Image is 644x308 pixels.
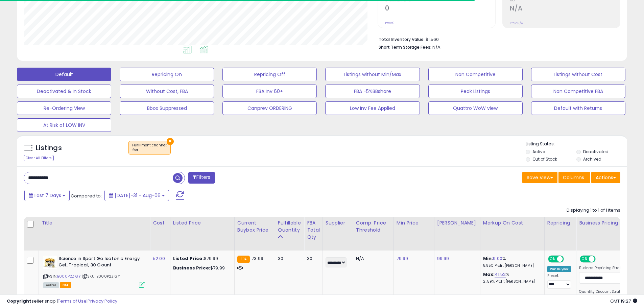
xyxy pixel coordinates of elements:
div: % [483,271,539,284]
button: Low Inv Fee Applied [325,101,420,115]
div: % [483,256,539,268]
h2: 0 [385,4,495,14]
p: 5.85% Profit [PERSON_NAME] [483,263,539,268]
span: ON [581,256,589,262]
span: 2025-08-14 19:27 GMT [610,298,637,304]
b: Total Inventory Value: [379,37,425,42]
button: Canprev ORDERING [222,101,317,115]
div: Cost [153,219,167,227]
div: Supplier [326,219,350,227]
a: 41.52 [495,271,506,278]
span: Compared to: [71,193,102,199]
button: Last 7 Days [24,190,70,201]
p: Listing States: [526,141,627,147]
span: OFF [595,256,605,262]
button: Repricing Off [222,68,317,81]
span: | SKU: B000P2ZIGY [82,274,120,279]
button: Actions [591,172,620,183]
a: Privacy Policy [88,298,117,304]
div: Comp. Price Threshold [356,219,391,234]
div: Repricing [547,219,574,227]
label: Active [532,149,545,155]
button: Peak Listings [428,85,523,98]
span: All listings currently available for purchase on Amazon [43,282,59,288]
label: Deactivated [583,149,609,155]
a: 52.00 [153,255,165,262]
a: Terms of Use [58,298,87,304]
div: [PERSON_NAME] [437,219,477,227]
b: Science in Sport Go Isotonic Energy Gel, Tropical, 30 Count [58,256,141,270]
div: Title [42,219,147,227]
b: Business Price: [173,265,210,271]
button: Bbox Suppressed [120,101,214,115]
div: ASIN: [43,256,145,287]
span: Fulfillment channel : [132,143,167,153]
button: Listings without Cost [531,68,625,81]
small: Prev: 0 [385,21,395,25]
small: Prev: N/A [510,21,523,25]
span: FBA [60,282,71,288]
button: Listings without Min/Max [325,68,420,81]
span: ON [549,256,557,262]
h5: Listings [36,143,62,153]
button: Repricing On [120,68,214,81]
div: fba [132,148,167,152]
small: FBA [237,256,250,263]
b: Max: [483,271,495,278]
button: Filters [188,172,215,184]
p: 21.59% Profit [PERSON_NAME] [483,279,539,284]
button: Default [17,68,111,81]
button: Non Competitive FBA [531,85,625,98]
h2: N/A [510,4,620,14]
div: Preset: [547,274,571,289]
span: Columns [563,174,584,181]
th: CSV column name: cust_attr_1_Supplier [323,217,353,251]
a: B000P2ZIGY [57,274,81,279]
button: Quattro WoW view [428,101,523,115]
button: Re-Ordering View [17,101,111,115]
div: 30 [278,256,299,262]
label: Business Repricing Strategy: [579,266,628,270]
div: Listed Price [173,219,232,227]
button: × [167,138,174,145]
span: N/A [432,44,440,50]
button: Columns [558,172,590,183]
li: $1,560 [379,35,615,43]
span: [DATE]-31 - Aug-06 [115,192,161,199]
label: Archived [583,156,601,162]
strong: Copyright [7,298,31,304]
div: FBA Total Qty [307,219,320,241]
a: 9.00 [493,255,502,262]
span: Last 7 Days [34,192,61,199]
div: Clear All Filters [24,155,54,161]
div: $79.99 [173,256,229,262]
label: Quantity Discount Strategy: [579,289,628,294]
span: 73.99 [252,255,263,262]
button: Without Cost, FBA [120,85,214,98]
b: Listed Price: [173,255,204,262]
a: 99.99 [437,255,449,262]
b: Min: [483,255,493,262]
button: Deactivated & In Stock [17,85,111,98]
div: Win BuyBox [547,266,571,272]
div: Min Price [397,219,431,227]
a: 79.99 [397,255,408,262]
button: Non Competitive [428,68,523,81]
div: 30 [307,256,317,262]
button: Default with Returns [531,101,625,115]
button: [DATE]-31 - Aug-06 [104,190,169,201]
div: Markup on Cost [483,219,542,227]
th: The percentage added to the cost of goods (COGS) that forms the calculator for Min & Max prices. [480,217,544,251]
div: Current Buybox Price [237,219,272,234]
button: FBA -5%BBshare [325,85,420,98]
button: FBA Inv 60+ [222,85,317,98]
span: OFF [563,256,574,262]
div: N/A [356,256,388,262]
div: Fulfillable Quantity [278,219,301,234]
label: Out of Stock [532,156,557,162]
div: seller snap | | [7,298,117,305]
div: Displaying 1 to 1 of 1 items [567,207,620,214]
button: Save View [522,172,557,183]
button: At Risk of LOW INV [17,118,111,132]
b: Short Term Storage Fees: [379,44,431,50]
